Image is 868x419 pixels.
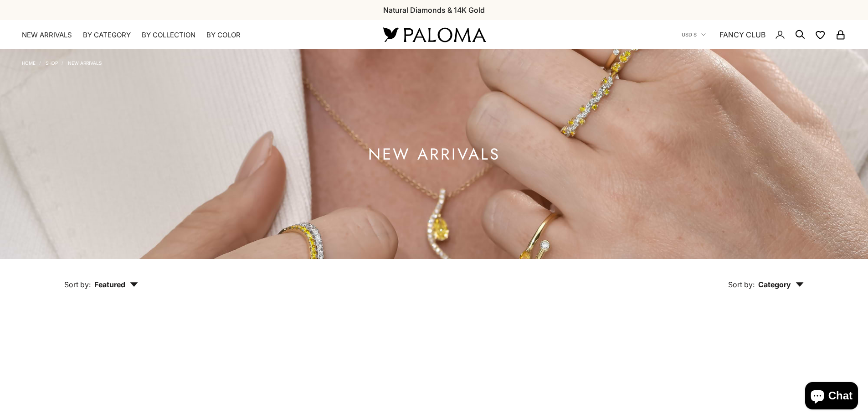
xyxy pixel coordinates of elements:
nav: Secondary navigation [682,20,846,49]
span: Featured [94,280,138,289]
a: Home [22,60,36,66]
span: Sort by: [728,280,755,289]
summary: By Category [83,31,131,40]
summary: By Collection [142,31,195,40]
nav: Breadcrumb [22,58,102,66]
a: NEW ARRIVALS [22,31,72,40]
a: FANCY CLUB [719,29,765,41]
button: Sort by: Category [707,259,825,297]
p: Natural Diamonds & 14K Gold [383,4,485,16]
span: Category [758,280,804,289]
nav: Primary navigation [22,31,361,40]
span: USD $ [682,31,697,39]
inbox-online-store-chat: Shopify online store chat [802,382,861,412]
summary: By Color [206,31,241,40]
a: NEW ARRIVALS [68,60,102,66]
h1: NEW ARRIVALS [368,149,500,160]
button: Sort by: Featured [43,259,159,297]
button: USD $ [682,31,706,39]
span: Sort by: [64,280,91,289]
a: Shop [46,60,58,66]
